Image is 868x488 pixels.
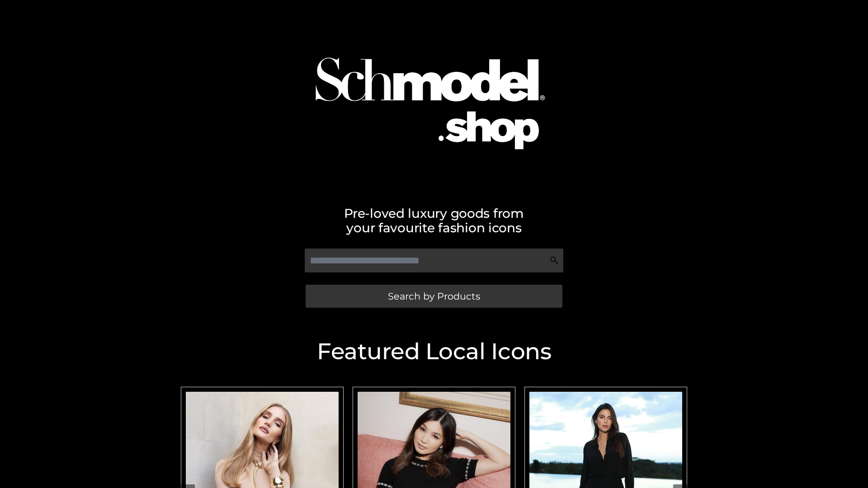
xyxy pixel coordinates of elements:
a: Search by Products [306,285,562,308]
h2: Featured Local Icons​ [176,340,692,363]
h2: Pre-loved luxury goods from your favourite fashion icons [176,206,692,235]
img: Search Icon [550,256,559,265]
span: Search by Products [388,291,480,301]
